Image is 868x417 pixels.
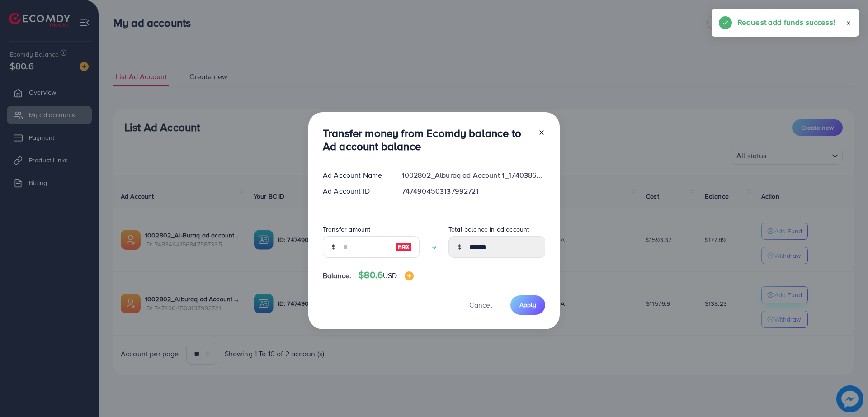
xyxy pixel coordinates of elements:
button: Apply [510,295,545,315]
span: Balance: [323,270,351,281]
div: Ad Account ID [316,186,395,196]
div: Ad Account Name [316,170,395,180]
button: Cancel [458,295,503,315]
label: Transfer amount [323,225,370,234]
div: 7474904503137992721 [395,186,552,196]
label: Total balance in ad account [448,225,529,234]
span: Cancel [469,300,492,310]
img: image [405,271,414,280]
span: Apply [519,300,536,309]
div: 1002802_Alburaq ad Account 1_1740386843243 [395,170,552,180]
h5: Request add funds success! [737,16,835,28]
span: USD [383,270,397,280]
img: image [396,242,412,252]
h3: Transfer money from Ecomdy balance to Ad account balance [323,127,531,153]
h4: $80.6 [359,270,413,281]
